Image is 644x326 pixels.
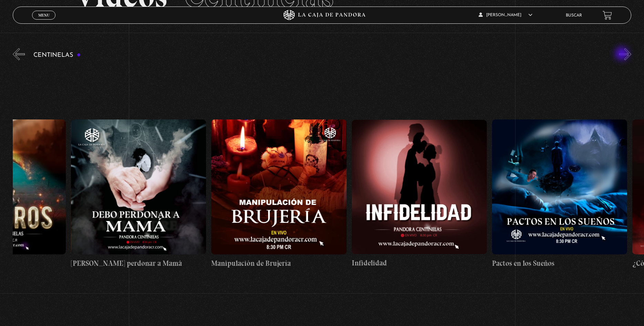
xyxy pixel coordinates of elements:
span: Cerrar [36,19,52,24]
a: [PERSON_NAME] perdonar a Mamá [71,65,206,323]
span: Menu [38,13,50,17]
a: Infidelidad [352,65,487,323]
h4: Manipulación de Brujería [211,258,346,269]
h4: [PERSON_NAME] perdonar a Mamá [71,258,206,269]
span: [PERSON_NAME] [479,13,532,17]
a: Buscar [566,13,582,18]
a: View your shopping cart [603,10,612,20]
h4: Infidelidad [352,257,487,269]
button: Next [619,48,631,60]
a: Pactos en los Sueños [492,65,627,323]
button: Previous [13,48,25,60]
h3: Centinelas [33,52,81,59]
a: Manipulación de Brujería [211,65,346,323]
h4: Pactos en los Sueños [492,258,627,269]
